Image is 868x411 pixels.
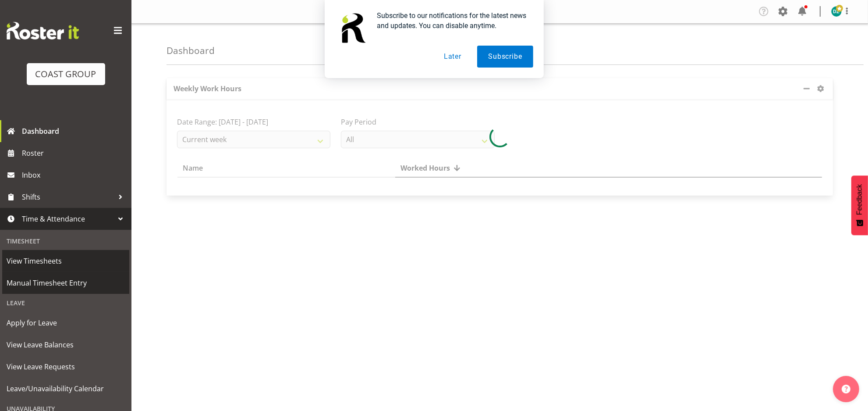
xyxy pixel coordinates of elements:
[22,212,114,225] span: Time & Attendance
[477,46,533,68] button: Subscribe
[370,11,533,31] div: Subscribe to our notifications for the latest news and updates. You can disable anytime.
[22,147,127,160] span: Roster
[2,272,129,294] a: Manual Timesheet Entry
[2,312,129,334] a: Apply for Leave
[335,11,370,46] img: notification icon
[7,254,125,268] span: View Timesheets
[7,316,125,329] span: Apply for Leave
[2,356,129,378] a: View Leave Requests
[842,385,850,393] img: help-xxl-2.png
[851,175,868,235] button: Feedback - Show survey
[7,338,125,351] span: View Leave Balances
[2,334,129,356] a: View Leave Balances
[7,382,125,395] span: Leave/Unavailability Calendar
[856,184,864,215] span: Feedback
[7,360,125,373] span: View Leave Requests
[7,276,125,289] span: Manual Timesheet Entry
[2,250,129,272] a: View Timesheets
[2,378,129,400] a: Leave/Unavailability Calendar
[2,232,129,250] div: Timesheet
[22,125,127,138] span: Dashboard
[22,190,114,204] span: Shifts
[2,294,129,312] div: Leave
[433,46,472,68] button: Later
[22,168,127,182] span: Inbox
